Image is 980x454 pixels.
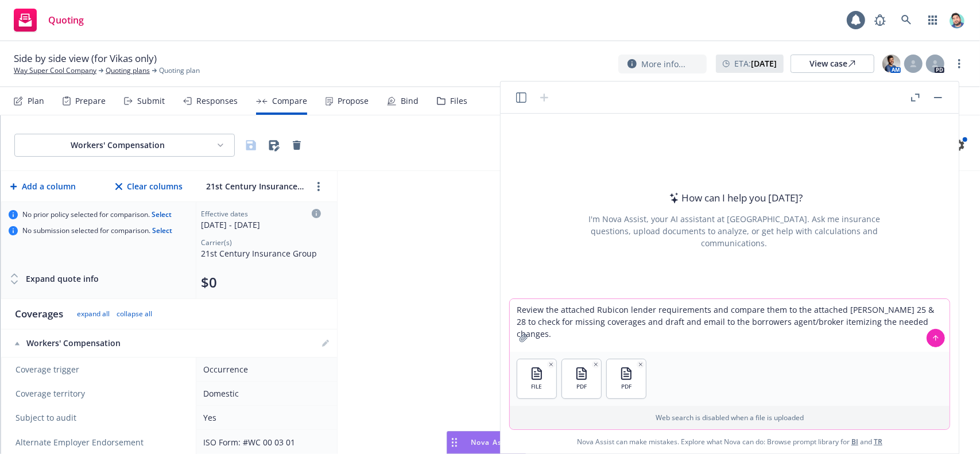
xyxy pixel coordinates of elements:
[869,9,892,32] a: Report a Bug
[137,96,165,106] div: Submit
[75,96,106,106] div: Prepare
[196,96,238,106] div: Responses
[312,180,326,193] a: more
[447,432,462,453] div: Drag to move
[22,226,172,235] span: No submission selected for comparison.
[203,436,326,448] div: ISO Form: #WC 00 03 01
[532,383,543,390] span: FILE
[510,299,950,352] textarea: Review the attached Rubicon lender requirements and compare them to the attached [PERSON_NAME] 25...
[471,437,516,447] span: Nova Assist
[77,309,110,319] button: expand all
[576,383,587,390] span: PDF
[201,209,321,219] div: Effective dates
[573,213,896,249] div: I'm Nova Assist, your AI assistant at [GEOGRAPHIC_DATA]. Ask me insurance questions, upload docum...
[113,175,185,198] button: Clear columns
[201,209,321,231] div: Click to edit column carrier quote details
[618,55,707,73] button: More info...
[8,175,78,198] button: Add a column
[447,431,526,454] button: Nova Assist
[338,96,369,106] div: Propose
[9,4,88,36] a: Quoting
[921,9,944,32] a: Switch app
[201,238,321,247] div: Carrier(s)
[28,96,44,106] div: Plan
[751,58,777,69] strong: [DATE]
[14,134,235,157] button: Workers' Compensation
[851,437,858,447] a: BI
[874,437,882,447] a: TR
[16,388,184,399] span: Coverage territory
[117,309,152,319] button: collapse all
[517,359,556,398] button: FILE
[22,210,172,219] span: No prior policy selected for comparison.
[319,336,332,350] a: editPencil
[272,96,307,106] div: Compare
[159,65,200,76] span: Quoting plan
[201,273,217,292] button: $0
[562,359,601,398] button: PDF
[952,57,966,71] a: more
[16,364,184,375] span: Coverage trigger
[201,273,321,292] div: Total premium (click to edit billing info)
[641,58,685,70] span: More info...
[15,307,63,321] div: Coverages
[791,55,874,73] a: View case
[203,412,326,424] div: Yes
[16,437,144,448] span: Alternate Employer Endorsement
[882,55,901,73] img: photo
[401,96,419,106] div: Bind
[201,219,321,231] div: [DATE] - [DATE]
[15,337,185,349] div: Workers' Compensation
[14,52,157,65] span: Side by side view (for Vikas only)
[607,359,646,398] button: PDF
[666,191,803,205] div: How can I help you [DATE]?
[809,55,855,72] div: View case
[203,363,326,375] div: Occurrence
[948,11,966,29] img: photo
[106,65,150,76] a: Quoting plans
[895,9,918,32] a: Search
[48,15,84,25] span: Quoting
[203,178,307,195] input: 21st Century Insurance Group
[16,412,184,424] span: Subject to audit
[517,413,943,422] p: Web search is disabled when a file is uploaded
[203,387,326,399] div: Domestic
[450,96,467,106] div: Files
[14,65,96,76] a: Way Super Cool Company
[577,430,882,453] span: Nova Assist can make mistakes. Explore what Nova can do: Browse prompt library for and
[24,139,211,151] div: Workers' Compensation
[9,267,99,290] button: Expand quote info
[621,383,632,390] span: PDF
[734,57,777,69] span: ETA :
[201,247,321,259] div: 21st Century Insurance Group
